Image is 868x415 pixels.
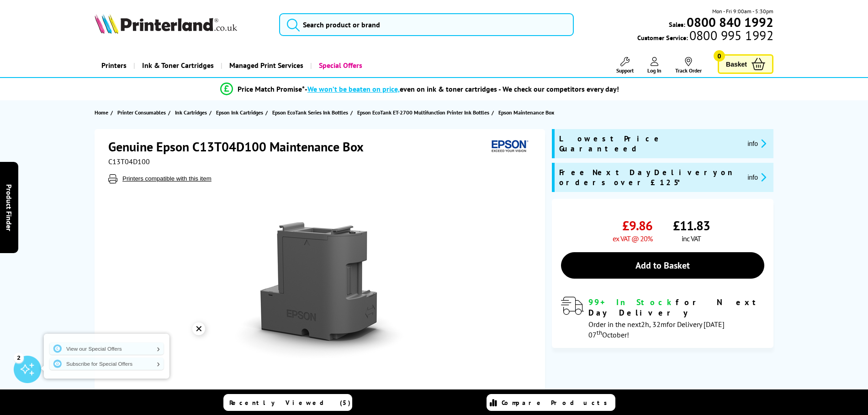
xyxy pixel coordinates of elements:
[108,157,150,166] span: C13T04D100
[133,54,221,77] a: Ink & Toner Cartridges
[231,202,410,380] img: Epson C13T04D100 Maintenance Box
[357,108,489,117] span: Epson EcoTank ET-2700 Multifunction Printer Ink Bottles
[588,297,676,307] span: 99+ In Stock
[559,134,741,154] span: Lowest Price Guaranteed
[675,57,702,74] a: Track Order
[357,108,492,117] a: Epson EcoTank ET-2700 Multifunction Printer Ink Bottles
[120,175,214,182] button: Printers compatible with this item
[55,340,192,354] a: View our Special Offers
[272,108,350,117] a: Epson EcoTank Series Ink Bottles
[487,394,615,411] a: Compare Products
[305,84,619,93] div: - even on ink & toner cartridges - We check our competitors every day!
[641,320,667,329] span: 2h, 32m
[687,14,773,31] b: 0800 840 1992
[669,20,685,29] span: Sales:
[685,18,773,26] a: 0800 840 1992
[745,172,769,182] button: promo-description
[726,58,747,70] span: Basket
[597,328,602,337] sup: th
[108,138,373,155] h1: Genuine Epson C13T04D100 Maintenance Box
[14,353,24,363] div: 2
[175,108,209,117] a: Ink Cartridges
[221,54,310,77] a: Managed Print Services
[229,399,351,407] span: Recently Viewed (5)
[310,54,369,77] a: Special Offers
[498,108,554,117] span: Epson Maintenance Box
[498,108,556,117] a: Epson Maintenance Box
[95,54,133,77] a: Printers
[622,217,652,234] span: £9.86
[718,54,773,74] a: Basket 0
[647,67,662,74] span: Log In
[279,13,574,36] input: Search product or brand
[238,84,305,93] span: Price Match Promise*
[307,84,400,93] span: We won’t be beaten on price,
[142,54,214,77] span: Ink & Toner Cartridges
[216,108,265,117] a: Epson Ink Cartridges
[192,322,205,335] div: ✕
[117,108,166,117] span: Printer Consumables
[55,358,192,373] a: Subscribe for Special Offers
[673,217,710,234] span: £11.83
[216,108,263,117] span: Epson Ink Cartridges
[613,234,652,243] span: ex VAT @ 20%
[745,138,769,149] button: promo-description
[5,184,14,231] span: Product Finder
[95,14,268,36] a: Printerland Logo
[175,108,207,117] span: Ink Cartridges
[647,57,662,74] a: Log In
[682,234,701,243] span: inc VAT
[95,108,111,117] a: Home
[616,67,634,74] span: Support
[561,297,764,339] div: modal_delivery
[712,7,773,16] span: Mon - Fri 9:00am - 5:30pm
[637,31,773,42] span: Customer Service:
[223,394,352,411] a: Recently Viewed (5)
[688,31,773,40] span: 0800 995 1992
[559,167,741,187] span: Free Next Day Delivery on orders over £125*
[488,138,530,155] img: Epson
[588,320,725,339] span: Order in the next for Delivery [DATE] 07 October!
[95,108,108,117] span: Home
[561,252,764,279] a: Add to Basket
[95,14,237,34] img: Printerland Logo
[73,81,766,97] li: modal_Promise
[588,297,764,318] div: for Next Day Delivery
[117,108,168,117] a: Printer Consumables
[714,50,725,62] span: 0
[502,399,612,407] span: Compare Products
[616,57,634,74] a: Support
[272,108,348,117] span: Epson EcoTank Series Ink Bottles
